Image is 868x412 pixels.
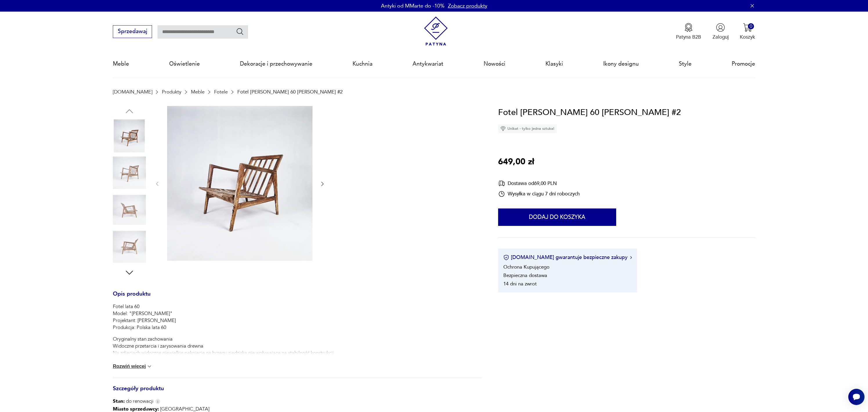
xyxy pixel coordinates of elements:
[498,190,580,197] div: Wysyłka w ciągu 7 dni roboczych
[113,230,146,263] img: Zdjęcie produktu Fotel Stefan lata 60 Zenon Bączyk #2
[603,51,639,77] a: Ikony designu
[545,51,563,77] a: Klasyki
[848,389,865,405] iframe: Smartsupp widget button
[113,193,146,226] img: Zdjęcie produktu Fotel Stefan lata 60 Zenon Bączyk #2
[236,27,244,36] button: Szukaj
[169,51,200,77] a: Oświetlenie
[113,336,334,377] p: Oryginalny stan zachowania Widoczne przetarcia i zarysowania drewna Na zdjęciach widoczne niewiel...
[676,23,701,40] button: Patyna B2B
[413,51,443,77] a: Antykwariat
[113,30,152,34] a: Sprzedawaj
[113,364,152,369] button: Rozwiń więcej
[716,23,725,32] img: Ikonka użytkownika
[484,51,505,77] a: Nowości
[503,280,537,287] li: 14 dni na zwrot
[503,272,547,279] li: Bezpieczna dostawa
[113,303,334,331] p: Fotel lata 60 Model: "[PERSON_NAME]" Projektant: [PERSON_NAME] Produkcja: Polska lata 60
[676,34,701,40] p: Patyna B2B
[113,89,152,95] a: [DOMAIN_NAME]
[498,124,557,133] div: Unikat - tylko jedna sztuka!
[113,398,125,404] b: Stan:
[498,180,505,187] img: Ikona dostawy
[498,106,681,119] h1: Fotel [PERSON_NAME] 60 [PERSON_NAME] #2
[191,89,205,95] a: Meble
[503,264,549,270] li: Ochrona Kupującego
[155,399,160,404] img: Info icon
[113,398,153,405] span: do renowacji
[732,51,755,77] a: Promocje
[498,208,616,226] button: Dodaj do koszyka
[448,2,487,10] a: Zobacz produkty
[740,23,755,40] button: 0Koszyk
[498,180,580,187] div: Dostawa od 69,00 PLN
[684,23,693,32] img: Ikona medalu
[679,51,692,77] a: Style
[381,2,444,10] p: Antyki od MMarte do -10%
[113,386,482,398] h3: Szczegóły produktu
[113,25,152,38] button: Sprzedawaj
[167,106,312,261] img: Zdjęcie produktu Fotel Stefan lata 60 Zenon Bączyk #2
[500,126,506,131] img: Ikona diamentu
[630,256,632,259] img: Ikona strzałki w prawo
[162,89,181,95] a: Produkty
[713,23,729,40] button: Zaloguj
[240,51,312,77] a: Dekoracje i przechowywanie
[503,255,509,260] img: Ikona certyfikatu
[352,51,372,77] a: Kuchnia
[237,89,343,95] p: Fotel [PERSON_NAME] 60 [PERSON_NAME] #2
[713,34,729,40] p: Zaloguj
[421,17,451,46] img: Patyna - sklep z meblami i dekoracjami vintage
[113,292,482,303] h3: Opis produktu
[214,89,228,95] a: Fotele
[498,155,534,169] p: 649,00 zł
[113,119,146,152] img: Zdjęcie produktu Fotel Stefan lata 60 Zenon Bączyk #2
[740,34,755,40] p: Koszyk
[113,51,129,77] a: Meble
[113,156,146,189] img: Zdjęcie produktu Fotel Stefan lata 60 Zenon Bączyk #2
[748,23,754,29] div: 0
[147,364,152,369] img: chevron down
[743,23,752,32] img: Ikona koszyka
[503,254,632,261] button: [DOMAIN_NAME] gwarantuje bezpieczne zakupy
[676,23,701,40] a: Ikona medaluPatyna B2B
